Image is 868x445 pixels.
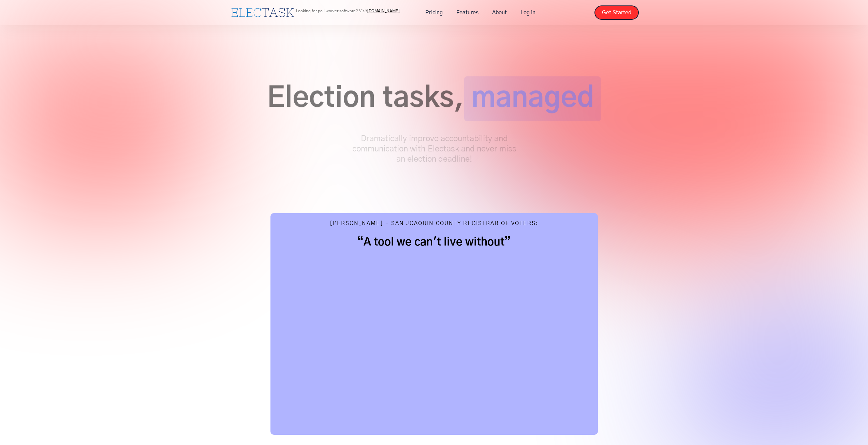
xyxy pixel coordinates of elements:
[230,6,296,19] a: home
[464,76,601,121] span: managed
[349,134,519,164] p: Dramatically improve accountability and communication with Electask and never miss an election de...
[485,5,514,20] a: About
[296,9,400,13] p: Looking for poll worker software? Visit
[267,76,464,121] span: Election tasks,
[284,235,584,249] h2: “A tool we can't live without”
[418,5,450,20] a: Pricing
[594,5,639,20] a: Get Started
[514,5,542,20] a: Log in
[450,5,485,20] a: Features
[284,252,584,421] iframe: Vimeo embed
[367,9,400,13] a: [DOMAIN_NAME]
[330,220,539,228] div: [PERSON_NAME] - San Joaquin County Registrar of Voters:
